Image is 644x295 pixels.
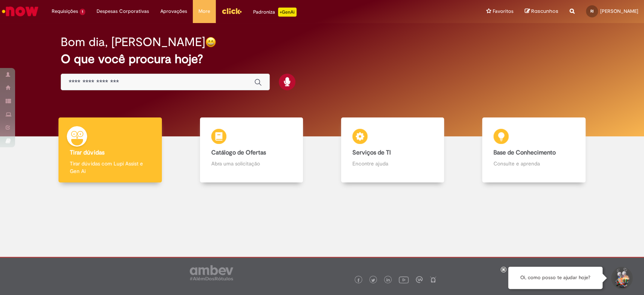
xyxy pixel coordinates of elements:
img: logo_footer_workplace.png [416,276,423,283]
b: Catálogo de Ofertas [211,149,266,156]
button: Iniciar Conversa de Suporte [610,267,633,289]
span: RI [590,9,593,14]
a: Catálogo de Ofertas Abra uma solicitação [181,117,322,183]
p: Encontre ajuda [352,160,433,167]
img: happy-face.png [205,37,216,48]
p: +GenAi [278,8,297,17]
a: Serviços de TI Encontre ajuda [322,117,463,183]
a: Rascunhos [525,8,558,15]
span: Aprovações [160,8,187,15]
h2: Bom dia, [PERSON_NAME] [61,36,205,49]
img: logo_footer_linkedin.png [386,278,390,283]
img: logo_footer_youtube.png [399,275,409,284]
h2: O que você procura hoje? [61,53,583,66]
a: Base de Conhecimento Consulte e aprenda [463,117,604,183]
div: Oi, como posso te ajudar hoje? [508,267,603,289]
img: ServiceNow [1,4,40,19]
span: Despesas Corporativas [97,8,149,15]
span: [PERSON_NAME] [600,8,638,14]
span: Requisições [52,8,78,15]
img: logo_footer_naosei.png [430,276,437,283]
img: logo_footer_ambev_rotulo_gray.png [190,265,233,280]
img: logo_footer_facebook.png [357,278,360,282]
p: Tirar dúvidas com Lupi Assist e Gen Ai [70,160,150,175]
p: Consulte e aprenda [493,160,574,167]
span: Rascunhos [531,8,558,15]
b: Serviços de TI [352,149,391,156]
img: click_logo_yellow_360x200.png [221,5,242,17]
span: 1 [80,9,85,15]
b: Tirar dúvidas [70,149,104,156]
b: Base de Conhecimento [493,149,556,156]
div: Padroniza [253,8,297,17]
span: More [198,8,210,15]
p: Abra uma solicitação [211,160,292,167]
img: logo_footer_twitter.png [371,278,375,282]
a: Tirar dúvidas Tirar dúvidas com Lupi Assist e Gen Ai [40,117,181,183]
span: Favoritos [493,8,513,15]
